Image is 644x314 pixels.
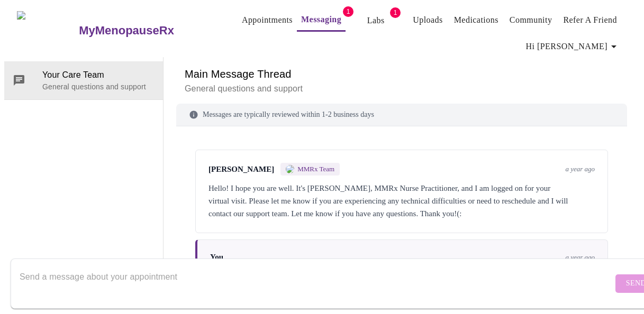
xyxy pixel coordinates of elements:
[413,13,443,27] a: Uploads
[409,10,447,31] button: Uploads
[20,266,613,300] textarea: Send a message about your appointment
[176,104,627,126] div: Messages are typically reviewed within 1-2 business days
[208,165,274,174] span: [PERSON_NAME]
[367,13,385,28] a: Labs
[42,69,155,81] span: Your Care Team
[185,82,619,95] p: General questions and support
[208,182,595,220] div: Hello! I hope you are well. It's [PERSON_NAME], MMRx Nurse Practitioner, and I am logged on for y...
[565,165,595,173] span: a year ago
[559,10,621,31] button: Refer a Friend
[4,61,163,99] div: Your Care TeamGeneral questions and support
[210,253,223,262] span: You
[238,10,297,31] button: Appointments
[563,13,617,27] a: Refer a Friend
[522,36,624,57] button: Hi [PERSON_NAME]
[242,13,293,27] a: Appointments
[79,24,174,38] h3: MyMenopauseRx
[505,10,557,31] button: Community
[297,165,334,173] span: MMRx Team
[343,6,353,17] span: 1
[454,13,498,27] a: Medications
[297,9,346,32] button: Messaging
[78,12,216,49] a: MyMenopauseRx
[390,7,401,18] span: 1
[17,11,78,51] img: MyMenopauseRx Logo
[510,13,552,27] a: Community
[185,66,619,82] h6: Main Message Thread
[359,10,393,31] button: Labs
[301,12,341,27] a: Messaging
[42,81,155,92] p: General questions and support
[450,10,503,31] button: Medications
[286,165,294,173] img: MMRX
[526,39,620,54] span: Hi [PERSON_NAME]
